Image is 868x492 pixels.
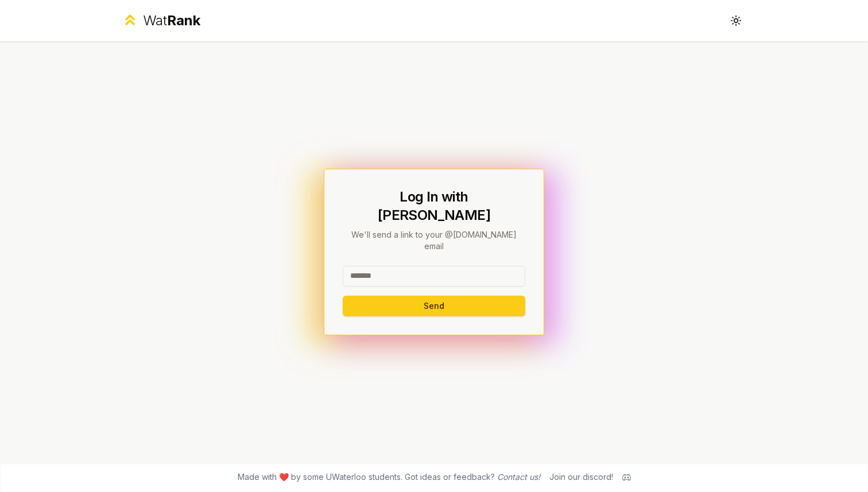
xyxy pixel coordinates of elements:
div: Join our discord! [549,471,613,483]
button: Send [343,296,525,316]
div: Wat [143,11,200,30]
span: Made with ❤️ by some UWaterloo students. Got ideas or feedback? [238,471,540,483]
a: Contact us! [497,472,540,482]
h1: Log In with [PERSON_NAME] [343,188,525,224]
a: WatRank [122,11,200,30]
p: We'll send a link to your @[DOMAIN_NAME] email [343,229,525,252]
span: Rank [167,12,200,29]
